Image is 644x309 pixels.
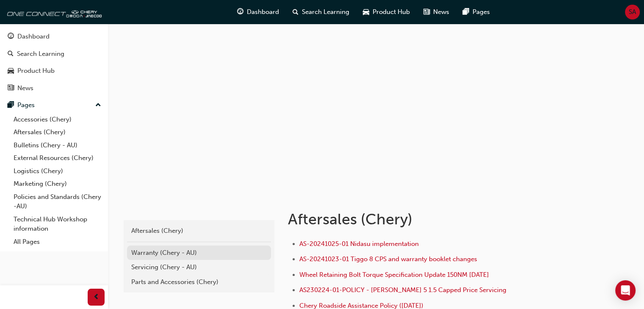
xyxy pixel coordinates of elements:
[17,100,35,110] div: Pages
[131,262,267,272] div: Servicing (Chery - AU)
[10,235,105,248] a: All Pages
[8,67,14,75] span: car-icon
[127,275,271,290] a: Parts and Accessories (Chery)
[3,97,105,113] button: Pages
[10,113,105,126] a: Accessories (Chery)
[3,29,105,44] a: Dashboard
[230,3,286,21] a: guage-iconDashboard
[17,66,55,76] div: Product Hub
[423,7,430,17] span: news-icon
[356,3,417,21] a: car-iconProduct Hub
[10,213,105,235] a: Technical Hub Workshop information
[3,46,105,62] a: Search Learning
[293,7,299,17] span: search-icon
[95,100,101,111] span: up-icon
[302,7,349,17] span: Search Learning
[433,7,449,17] span: News
[286,3,356,21] a: search-iconSearch Learning
[127,223,271,238] a: Aftersales (Chery)
[417,3,456,21] a: news-iconNews
[299,286,506,294] a: AS230224-01-POLICY - [PERSON_NAME] 5 1.5 Capped Price Servicing
[131,248,267,258] div: Warranty (Chery - AU)
[463,7,469,17] span: pages-icon
[8,102,14,109] span: pages-icon
[10,177,105,190] a: Marketing (Chery)
[615,280,636,301] div: Open Intercom Messenger
[131,226,267,236] div: Aftersales (Chery)
[629,7,636,17] span: SA
[299,240,419,248] a: AS-20241025-01 Nidasu implementation
[456,3,497,21] a: pages-iconPages
[17,32,50,41] div: Dashboard
[10,139,105,152] a: Bulletins (Chery - AU)
[10,165,105,178] a: Logistics (Chery)
[127,246,271,260] a: Warranty (Chery - AU)
[373,7,410,17] span: Product Hub
[10,190,105,213] a: Policies and Standards (Chery -AU)
[299,271,489,279] a: Wheel Retaining Bolt Torque Specification Update 150NM [DATE]
[93,292,100,303] span: prev-icon
[10,152,105,165] a: External Resources (Chery)
[17,83,33,93] div: News
[288,210,566,229] h1: Aftersales (Chery)
[8,50,14,58] span: search-icon
[247,7,279,17] span: Dashboard
[127,260,271,275] a: Servicing (Chery - AU)
[17,49,64,59] div: Search Learning
[473,7,490,17] span: Pages
[3,80,105,96] a: News
[237,7,243,17] span: guage-icon
[3,63,105,79] a: Product Hub
[8,85,14,92] span: news-icon
[363,7,369,17] span: car-icon
[299,255,477,263] a: AS-20241023-01 Tiggo 8 CPS and warranty booklet changes
[4,3,102,20] img: oneconnect
[3,27,105,97] button: DashboardSearch LearningProduct HubNews
[10,126,105,139] a: Aftersales (Chery)
[8,33,14,41] span: guage-icon
[131,277,267,287] div: Parts and Accessories (Chery)
[625,5,640,19] button: SA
